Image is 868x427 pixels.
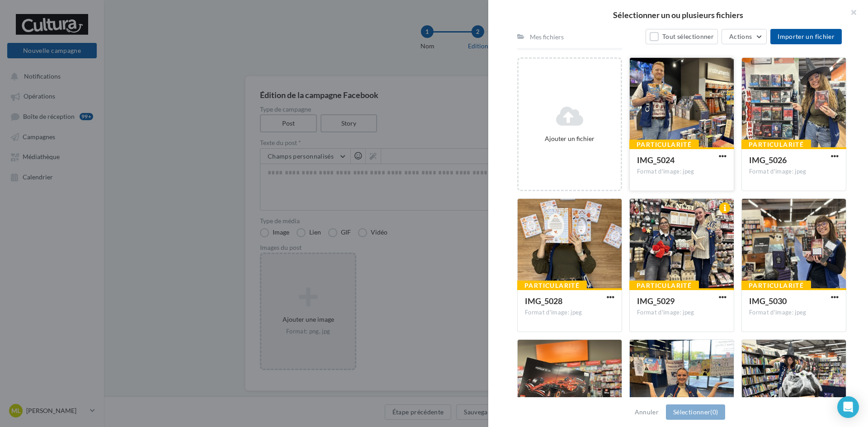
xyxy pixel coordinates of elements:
button: Tout sélectionner [646,29,718,44]
div: Ajouter un fichier [522,134,617,143]
div: Particularité [741,281,811,291]
span: (0) [710,408,718,416]
span: IMG_5026 [749,155,787,165]
h2: Sélectionner un ou plusieurs fichiers [503,11,854,19]
button: Annuler [631,407,662,418]
div: Format d'image: jpeg [749,309,839,317]
div: Format d'image: jpeg [637,309,726,317]
span: IMG_5029 [637,296,675,306]
button: Actions [722,29,767,44]
span: Importer un fichier [778,33,835,40]
div: Format d'image: jpeg [525,309,614,317]
div: Format d'image: jpeg [637,168,726,176]
div: Particularité [517,281,587,291]
div: Particularité [741,140,811,150]
span: IMG_5030 [749,296,787,306]
div: Open Intercom Messenger [837,396,859,418]
div: Format d'image: jpeg [749,168,839,176]
span: IMG_5024 [637,155,675,165]
div: Particularité [629,140,699,150]
div: Mes fichiers [530,33,564,42]
div: Particularité [629,281,699,291]
span: Actions [729,33,752,40]
button: Sélectionner(0) [666,404,725,420]
span: IMG_5028 [525,296,562,306]
button: Importer un fichier [770,29,842,44]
